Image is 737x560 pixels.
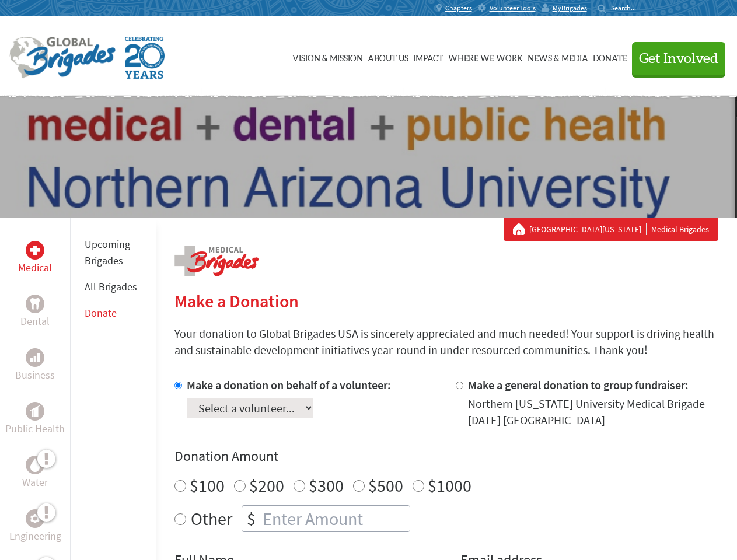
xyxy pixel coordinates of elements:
p: Public Health [5,421,65,437]
a: BusinessBusiness [15,348,55,383]
div: $ [242,506,260,531]
p: Water [22,474,48,491]
div: Engineering [26,509,44,528]
img: Global Brigades Celebrating 20 Years [125,37,165,79]
a: [GEOGRAPHIC_DATA][US_STATE] [529,223,647,235]
p: Business [15,367,55,383]
input: Enter Amount [260,506,410,531]
a: Impact [413,27,443,86]
a: News & Media [528,27,588,86]
a: WaterWater [22,456,48,491]
img: Global Brigades Logo [9,37,116,79]
label: $1000 [428,474,471,496]
h4: Donation Amount [174,447,718,466]
a: About Us [368,27,408,86]
a: All Brigades [85,280,137,293]
span: Get Involved [639,52,718,66]
li: All Brigades [85,274,142,300]
p: Dental [20,313,50,330]
li: Upcoming Brigades [85,232,142,274]
h2: Make a Donation [174,290,718,311]
img: Business [30,353,40,362]
div: Public Health [26,402,44,421]
p: Your donation to Global Brigades USA is sincerely appreciated and much needed! Your support is dr... [174,325,718,358]
span: Volunteer Tools [490,3,536,13]
label: $500 [368,474,403,496]
div: Northern [US_STATE] University Medical Brigade [DATE] [GEOGRAPHIC_DATA] [468,395,718,428]
img: Engineering [30,514,40,523]
label: Other [191,505,232,532]
li: Donate [85,300,142,326]
a: Vision & Mission [292,27,363,86]
label: Make a general donation to group fundraiser: [468,377,689,392]
div: Water [26,456,44,474]
a: Donate [593,27,627,86]
label: $100 [190,474,225,496]
div: Business [26,348,44,367]
span: Chapters [445,3,472,13]
img: Medical [30,246,40,255]
div: Dental [26,295,44,313]
label: $200 [249,474,284,496]
div: Medical Brigades [513,223,709,235]
a: Where We Work [448,27,523,86]
img: Public Health [30,405,40,417]
a: MedicalMedical [18,241,52,276]
a: Donate [85,306,117,320]
div: Medical [26,241,44,260]
img: logo-medical.png [174,246,259,276]
img: Dental [30,298,40,309]
input: Search... [611,3,644,12]
label: Make a donation on behalf of a volunteer: [187,377,391,392]
a: EngineeringEngineering [9,509,61,544]
img: Water [30,458,40,471]
button: Get Involved [632,42,725,75]
a: Public HealthPublic Health [5,402,65,437]
span: MyBrigades [553,3,587,13]
a: DentalDental [20,295,50,330]
p: Engineering [9,528,61,544]
label: $300 [309,474,344,496]
p: Medical [18,260,52,276]
a: Upcoming Brigades [85,237,130,267]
